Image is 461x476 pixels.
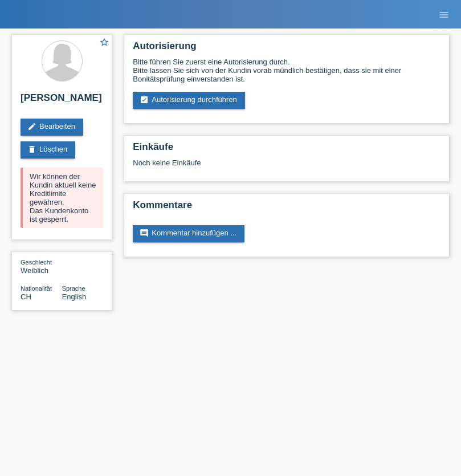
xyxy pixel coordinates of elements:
span: Nationalität [21,285,52,292]
a: menu [433,11,455,18]
div: Wir können der Kundin aktuell keine Kreditlimite gewähren. Das Kundenkonto ist gesperrt. [21,168,103,228]
i: assignment_turned_in [140,95,149,104]
i: comment [140,229,149,238]
a: commentKommentar hinzufügen ... [133,225,244,242]
div: Noch keine Einkäufe [133,158,440,176]
span: English [62,292,87,301]
span: Geschlecht [21,259,52,266]
i: delete [27,145,36,154]
a: deleteLöschen [21,141,75,158]
h2: Autorisierung [133,40,440,58]
h2: Einkäufe [133,141,440,158]
h2: [PERSON_NAME] [21,92,103,109]
i: edit [27,122,36,131]
span: Schweiz [21,292,31,301]
div: Weiblich [21,258,62,275]
a: assignment_turned_inAutorisierung durchführen [133,92,245,109]
i: star_border [99,37,109,47]
div: Bitte führen Sie zuerst eine Autorisierung durch. Bitte lassen Sie sich von der Kundin vorab münd... [133,58,440,83]
a: editBearbeiten [21,119,83,136]
span: Sprache [62,285,85,292]
a: star_border [99,37,109,49]
h2: Kommentare [133,200,440,217]
i: menu [438,9,450,21]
